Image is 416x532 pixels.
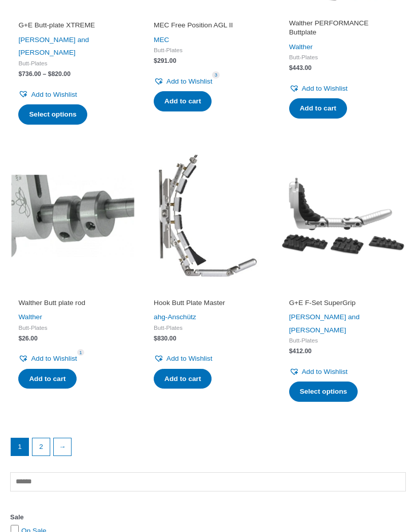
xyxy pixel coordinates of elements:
[289,366,348,378] a: Add to Wishlist
[18,353,77,365] a: Add to Wishlist
[289,7,398,19] iframe: Customer reviews powered by Trustpilot
[18,7,127,19] iframe: Customer reviews powered by Trustpilot
[18,369,76,390] a: Add to cart: “Walther Butt plate rod”
[48,71,52,78] span: $
[154,21,262,34] a: MEC Free Position AGL II
[289,314,360,334] a: [PERSON_NAME] and [PERSON_NAME]
[154,21,262,30] h2: MEC Free Position AGL II
[289,299,398,308] h2: G+E F-Set SuperGrip
[166,78,212,86] span: Add to Wishlist
[18,335,38,343] bdi: 26.00
[31,91,77,99] span: Add to Wishlist
[154,299,262,312] a: Hook Butt Plate Master
[302,368,348,376] span: Add to Wishlist
[18,71,41,78] bdi: 736.00
[18,71,22,78] span: $
[289,83,348,95] a: Add to Wishlist
[289,65,293,72] span: $
[18,285,127,297] iframe: Customer reviews powered by Trustpilot
[289,44,313,51] a: Walther
[154,369,212,390] a: Add to cart: “Hook Butt Plate Master”
[18,335,22,343] span: $
[281,154,406,279] img: G+E F-Set SuperGrip
[31,355,77,363] span: Add to Wishlist
[154,58,157,65] span: $
[18,299,127,312] a: Walther Butt plate rod
[18,314,42,321] a: Walther
[154,314,196,321] a: ahg-Anschütz
[18,21,127,30] h2: G+E Butt-plate XTREME
[289,382,358,402] a: Select options for “G+E F-Set SuperGrip”
[302,85,348,93] span: Add to Wishlist
[48,71,71,78] bdi: 820.00
[10,154,135,279] img: Walther Butt plate rod
[289,19,398,37] h2: Walther PERFORMANCE Buttplate
[154,324,262,332] span: Butt-Plates
[18,299,127,308] h2: Walther Butt plate rod
[18,105,87,125] a: Select options for “G+E Butt-plate XTREME”
[18,89,77,101] a: Add to Wishlist
[166,355,212,363] span: Add to Wishlist
[289,54,398,61] span: Butt-Plates
[11,439,28,456] span: Page 1
[154,335,157,343] span: $
[18,324,127,332] span: Butt-Plates
[154,92,212,112] a: Add to cart: “MEC Free Position AGL II”
[43,71,46,78] span: –
[18,36,89,57] a: [PERSON_NAME] and [PERSON_NAME]
[154,299,262,308] h2: Hook Butt Plate Master
[18,60,127,67] span: Butt-Plates
[32,439,50,456] a: Page 2
[154,36,169,44] a: MEC
[289,299,398,312] a: G+E F-Set SuperGrip
[18,21,127,34] a: G+E Butt-plate XTREME
[154,58,176,65] bdi: 291.00
[154,47,262,54] span: Butt-Plates
[212,72,219,79] span: 3
[77,350,84,356] span: 1
[154,353,212,365] a: Add to Wishlist
[289,99,347,119] a: Add to cart: “Walther PERFORMANCE Buttplate”
[10,438,406,462] nav: Product Pagination
[146,154,271,279] img: Hook Butt Plate Master
[154,285,262,297] iframe: Customer reviews powered by Trustpilot
[289,337,398,345] span: Butt-Plates
[289,348,311,355] bdi: 412.00
[154,75,212,88] a: Add to Wishlist
[10,511,406,524] div: Sale
[154,7,262,19] iframe: Customer reviews powered by Trustpilot
[289,348,293,355] span: $
[154,335,176,343] bdi: 830.00
[289,19,398,41] a: Walther PERFORMANCE Buttplate
[289,285,398,297] iframe: Customer reviews powered by Trustpilot
[289,65,311,72] bdi: 443.00
[54,439,71,456] a: →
